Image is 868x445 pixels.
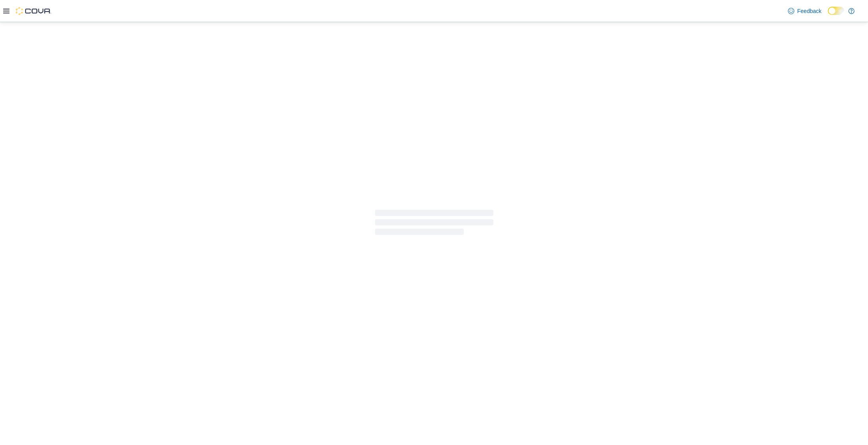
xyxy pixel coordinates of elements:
input: Dark Mode [828,7,844,15]
span: Feedback [797,7,821,15]
a: Feedback [785,3,825,19]
span: Loading [375,211,493,236]
img: Cova [16,7,51,15]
